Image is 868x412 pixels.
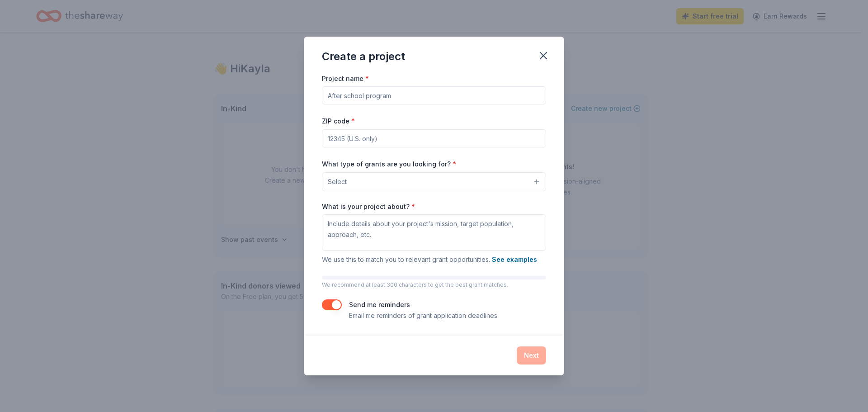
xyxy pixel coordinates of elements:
[322,281,546,289] p: We recommend at least 300 characters to get the best grant matches.
[322,49,405,64] div: Create a project
[349,310,497,321] p: Email me reminders of grant application deadlines
[349,301,410,308] label: Send me reminders
[322,129,546,147] input: 12345 (U.S. only)
[328,176,347,187] span: Select
[322,117,355,126] label: ZIP code
[322,86,546,104] input: After school program
[492,254,537,265] button: See examples
[322,160,456,169] label: What type of grants are you looking for?
[322,172,546,191] button: Select
[322,74,369,83] label: Project name
[322,256,537,263] span: We use this to match you to relevant grant opportunities.
[322,202,415,211] label: What is your project about?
